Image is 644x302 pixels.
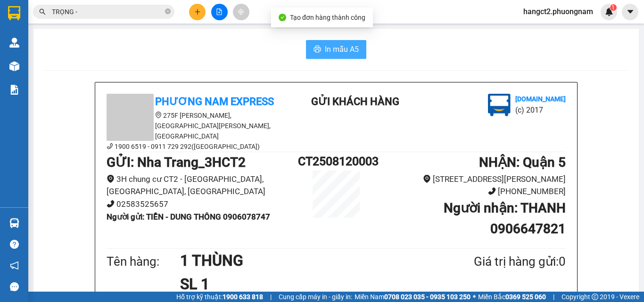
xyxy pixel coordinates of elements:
[374,173,566,186] li: [STREET_ADDRESS][PERSON_NAME]
[611,4,615,11] span: 1
[311,96,399,107] b: Gửi khách hàng
[8,6,20,20] img: logo-vxr
[176,292,263,302] span: Hỗ trợ kỹ thuật:
[155,96,274,107] b: Phương Nam Express
[384,293,471,301] strong: 0708 023 035 - 0935 103 250
[107,110,276,141] li: 275F [PERSON_NAME], [GEOGRAPHIC_DATA][PERSON_NAME], [GEOGRAPHIC_DATA]
[622,4,638,20] button: caret-down
[428,252,566,271] div: Giá trị hàng gửi: 0
[488,94,511,116] img: logo.jpg
[325,43,359,55] span: In mẫu A5
[605,8,613,16] img: icon-new-feature
[10,261,19,270] span: notification
[165,8,171,14] span: close-circle
[233,4,249,20] button: aim
[238,8,244,15] span: aim
[107,143,113,149] span: phone
[279,292,352,302] span: Cung cấp máy in - giấy in:
[626,8,635,16] span: caret-down
[314,45,321,54] span: printer
[107,173,298,198] li: 3H chung cư CT2 - [GEOGRAPHIC_DATA], [GEOGRAPHIC_DATA], [GEOGRAPHIC_DATA]
[298,152,374,171] h1: CT2508120003
[374,185,566,198] li: [PHONE_NUMBER]
[290,14,365,21] span: Tạo đơn hàng thành công
[180,249,428,272] h1: 1 THÙNG
[155,112,162,118] span: environment
[423,175,431,183] span: environment
[279,14,286,21] span: check-circle
[444,200,566,237] b: Người nhận : THANH 0906647821
[52,7,163,17] input: Tìm tên, số ĐT hoặc mã đơn
[610,4,617,11] sup: 1
[505,293,546,301] strong: 0369 525 060
[270,292,272,302] span: |
[194,8,201,15] span: plus
[473,295,476,299] span: ⚪️
[515,95,566,103] b: [DOMAIN_NAME]
[180,272,428,296] h1: SL 1
[9,38,19,48] img: warehouse-icon
[10,240,19,249] span: question-circle
[553,292,554,302] span: |
[107,141,276,152] li: 1900 6519 - 0911 729 292([GEOGRAPHIC_DATA])
[9,85,19,95] img: solution-icon
[107,175,115,183] span: environment
[39,8,46,15] span: search
[107,252,180,271] div: Tên hàng:
[223,293,263,301] strong: 1900 633 818
[306,40,366,59] button: printerIn mẫu A5
[107,155,246,170] b: GỬI : Nha Trang_3HCT2
[211,4,228,20] button: file-add
[592,294,598,300] span: copyright
[107,198,298,211] li: 02583525657
[107,212,270,221] b: Người gửi : TIỀN - DUNG THÔNG 0906078747
[9,61,19,71] img: warehouse-icon
[478,292,546,302] span: Miền Bắc
[479,155,566,170] b: NHẬN : Quận 5
[10,282,19,291] span: message
[516,6,601,17] span: hangct2.phuongnam
[216,8,223,15] span: file-add
[189,4,206,20] button: plus
[515,104,566,116] li: (c) 2017
[107,200,115,208] span: phone
[165,8,171,16] span: close-circle
[355,292,471,302] span: Miền Nam
[9,218,19,228] img: warehouse-icon
[488,187,496,195] span: phone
